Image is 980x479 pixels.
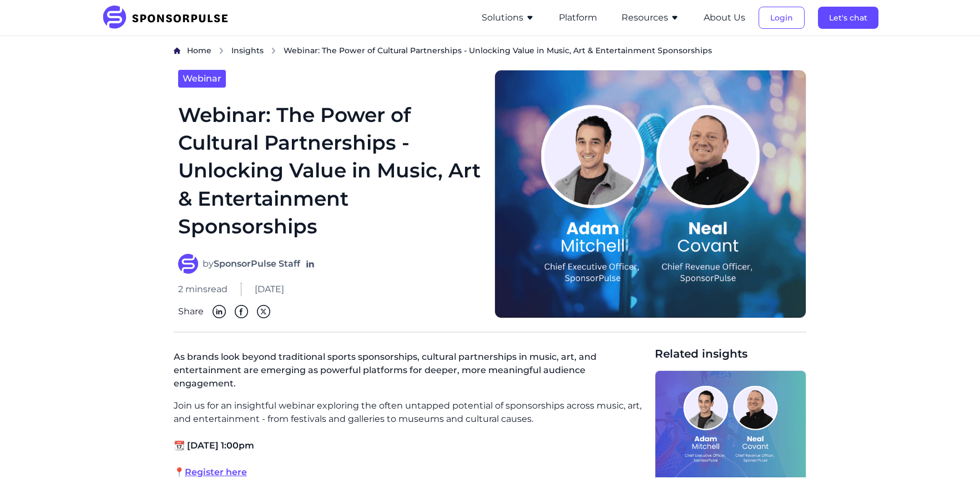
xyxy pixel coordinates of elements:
img: Linkedin [213,305,226,318]
span: [DATE] [255,283,284,296]
a: Insights [231,45,264,57]
a: Webinar [178,70,226,88]
span: 📍 [174,467,185,477]
strong: SponsorPulse Staff [214,258,300,269]
a: Let's chat [818,13,878,23]
a: Register here [185,467,247,477]
span: Share [178,305,204,318]
button: Solutions [482,11,534,24]
a: Platform [559,13,597,23]
span: Related insights [655,346,806,361]
button: Resources [622,11,679,24]
span: Insights [231,45,264,55]
img: Twitter [257,305,270,318]
span: 📆 [DATE] 1:00pm [174,440,254,451]
button: Platform [559,11,597,24]
a: Login [759,13,805,23]
a: Follow on LinkedIn [305,258,316,269]
img: chevron right [270,47,277,54]
span: Webinar: The Power of Cultural Partnerships - Unlocking Value in Music, Art & Entertainment Spons... [284,45,712,56]
p: As brands look beyond traditional sports sponsorships, cultural partnerships in music, art, and e... [174,346,646,399]
img: SponsorPulse Staff [178,254,198,274]
span: by [203,257,300,271]
a: About Us [704,13,745,23]
button: About Us [704,11,745,24]
a: Home [187,45,211,57]
button: Let's chat [818,7,878,29]
h1: Webinar: The Power of Cultural Partnerships - Unlocking Value in Music, Art & Entertainment Spons... [178,101,481,241]
button: Login [759,7,805,29]
img: On-Demand-Webinar Cover Image [655,371,806,477]
img: Facebook [235,305,248,318]
img: Home [174,47,180,54]
span: Home [187,45,211,55]
img: Webinar header image [494,70,806,318]
p: Join us for an insightful webinar exploring the often untapped potential of sponsorships across m... [174,399,646,426]
img: SponsorPulse [102,6,236,30]
img: chevron right [218,47,225,54]
span: 2 mins read [178,283,228,296]
iframe: Chat Widget [925,426,980,479]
